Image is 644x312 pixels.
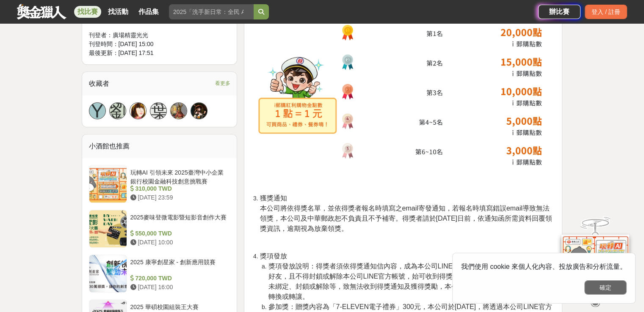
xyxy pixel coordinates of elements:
[170,102,187,119] a: Avatar
[130,238,227,247] div: [DATE] 10:00
[130,258,227,274] div: 2025 康寧創星家 - 創新應用競賽
[130,283,227,292] div: [DATE] 16:00
[105,6,132,18] a: 找活動
[215,79,230,88] span: 看更多
[268,263,554,300] span: 獎項發放說明：得獎者須依得獎通知信內容，成為本公司LINE官方帳號「凱基證券樂活投資人」好友，且不得封鎖或解除本公司LINE官方帳號，始可收到得獎通知、兌換連結與匯點通知。若因未綁定、封鎖或解除...
[585,5,627,19] div: 登入 / 註冊
[130,274,227,283] div: 720,000 TWD
[82,134,237,158] div: 小酒館也推薦
[89,210,230,248] a: 2025麥味登微電影暨短影音創作大賽 550,000 TWD [DATE] 10:00
[89,80,109,87] span: 收藏者
[169,4,254,19] input: 2025「洗手新日常：全民 ALL IN」洗手歌全台徵選
[130,102,146,119] a: Avatar
[89,165,230,203] a: 玩轉AI 引領未來 2025臺灣中小企業銀行校園金融科技創意挑戰賽 310,000 TWD [DATE] 23:59
[130,184,227,193] div: 310,000 TWD
[260,252,287,260] span: 獎項發放
[260,205,552,232] span: 本公司將依得獎名單，並依得獎者報名時填寫之email寄發通知，若報名時填寫錯誤email導致無法領獎，本公司及中華郵政恕不負責且不予補寄。得獎者請於[DATE]日前，依通知函所需資料回覆領獎資訊...
[538,5,580,19] a: 辦比賽
[251,21,555,175] img: 62b928ef-0bcd-4d50-9e78-118d108540ef.jpg
[461,263,627,270] span: 我們使用 cookie 來個人化內容、投放廣告和分析流量。
[171,103,187,119] img: Avatar
[130,193,227,202] div: [DATE] 23:59
[89,102,106,119] a: Y
[74,6,101,18] a: 找比賽
[135,6,162,18] a: 作品集
[561,233,629,289] img: d2146d9a-e6f6-4337-9592-8cefde37ba6b.png
[89,40,230,49] div: 刊登時間： [DATE] 15:00
[150,102,167,119] a: 葉
[89,31,230,40] div: 刊登者： 廣場精靈光光
[109,102,126,119] a: 劉
[130,168,227,184] div: 玩轉AI 引領未來 2025臺灣中小企業銀行校園金融科技創意挑戰賽
[260,194,287,202] span: 獲獎通知
[89,49,230,57] div: 最後更新： [DATE] 17:51
[89,255,230,293] a: 2025 康寧創星家 - 創新應用競賽 720,000 TWD [DATE] 16:00
[191,102,207,119] a: Avatar
[130,103,146,119] img: Avatar
[584,280,627,295] button: 確定
[130,213,227,229] div: 2025麥味登微電影暨短影音創作大賽
[130,229,227,238] div: 550,000 TWD
[191,103,207,119] img: Avatar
